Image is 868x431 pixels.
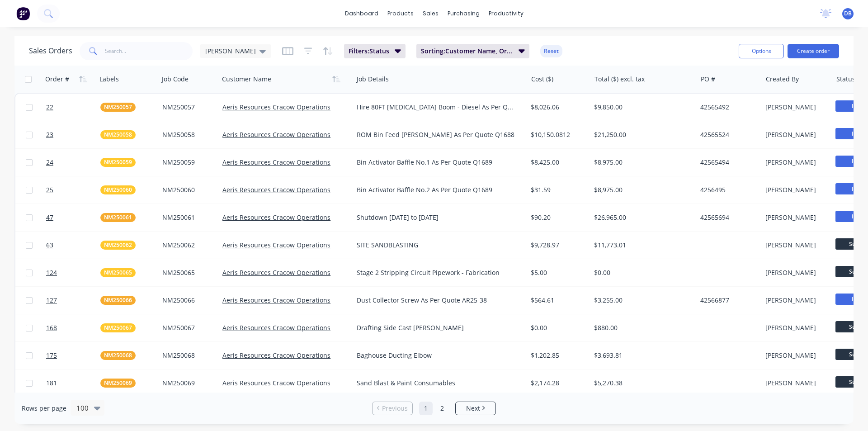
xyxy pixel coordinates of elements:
[222,241,330,249] a: Aeris Resources Cracow Operations
[357,75,389,84] div: Job Details
[205,46,256,56] span: [PERSON_NAME]
[357,185,515,194] div: Bin Activator Baffle No.2 As Per Quote Q1689
[418,7,443,20] div: sales
[531,185,584,194] div: $31.59
[594,351,688,360] div: $3,693.81
[46,149,100,176] a: 24
[531,213,584,222] div: $90.20
[46,379,57,388] span: 181
[100,296,136,305] button: NM250066
[357,241,515,250] div: SITE SANDBLASTING
[357,351,515,360] div: Baghouse Ducting Elbow
[844,9,852,18] span: DB
[100,130,136,139] button: NM250058
[100,268,136,277] button: NM250065
[594,185,688,194] div: $8,975.00
[162,351,212,360] div: NM250068
[46,369,100,397] a: 181
[46,323,57,332] span: 168
[29,47,72,55] h1: Sales Orders
[100,379,136,388] button: NM250069
[765,130,826,139] div: [PERSON_NAME]
[46,176,100,204] a: 25
[531,103,584,112] div: $8,026.06
[357,323,515,332] div: Drafting Side Cast [PERSON_NAME]
[382,404,408,413] span: Previous
[594,75,645,84] div: Total ($) excl. tax
[46,130,53,139] span: 23
[46,287,100,314] a: 127
[222,379,330,387] a: Aeris Resources Cracow Operations
[357,103,515,112] div: Hire 80FT [MEDICAL_DATA] Boom - Diesel As Per Quote AR25-35
[222,296,330,304] a: Aeris Resources Cracow Operations
[700,185,755,194] div: 4256495
[765,351,826,360] div: [PERSON_NAME]
[100,241,136,250] button: NM250062
[162,185,212,194] div: NM250060
[765,241,826,250] div: [PERSON_NAME]
[700,130,755,139] div: 42565524
[349,47,389,56] span: Filters: Status
[104,379,132,388] span: NM250069
[104,241,132,250] span: NM250062
[222,130,330,139] a: Aeris Resources Cracow Operations
[766,75,799,84] div: Created By
[105,42,193,60] input: Search...
[46,185,53,194] span: 25
[222,268,330,277] a: Aeris Resources Cracow Operations
[531,323,584,332] div: $0.00
[100,185,136,194] button: NM250060
[531,130,584,139] div: $10,150.0812
[531,351,584,360] div: $1,202.85
[46,351,57,360] span: 175
[104,158,132,167] span: NM250059
[104,351,132,360] span: NM250068
[373,404,412,413] a: Previous page
[46,158,53,167] span: 24
[594,158,688,167] div: $8,975.00
[836,75,855,84] div: Status
[104,213,132,222] span: NM250061
[357,213,515,222] div: Shutdown [DATE] to [DATE]
[222,213,330,222] a: Aeris Resources Cracow Operations
[368,402,500,415] ul: Pagination
[531,379,584,388] div: $2,174.28
[357,158,515,167] div: Bin Activator Baffle No.1 As Per Quote Q1689
[531,241,584,250] div: $9,728.97
[357,296,515,305] div: Dust Collector Screw As Per Quote AR25-38
[765,103,826,112] div: [PERSON_NAME]
[443,7,484,20] div: purchasing
[222,75,271,84] div: Customer Name
[594,379,688,388] div: $5,270.38
[739,44,784,58] button: Options
[435,402,449,415] a: Page 2
[383,7,418,20] div: products
[45,75,69,84] div: Order #
[700,213,755,222] div: 42565694
[700,103,755,112] div: 42565492
[162,241,212,250] div: NM250062
[531,296,584,305] div: $564.61
[594,130,688,139] div: $21,250.00
[222,103,330,111] a: Aeris Resources Cracow Operations
[421,47,513,56] span: Sorting: Customer Name, Order #
[162,379,212,388] div: NM250069
[765,379,826,388] div: [PERSON_NAME]
[162,268,212,277] div: NM250065
[594,268,688,277] div: $0.00
[46,94,100,121] a: 22
[765,296,826,305] div: [PERSON_NAME]
[700,158,755,167] div: 42565494
[419,402,433,415] a: Page 1 is your current page
[416,44,529,58] button: Sorting:Customer Name, Order #
[765,185,826,194] div: [PERSON_NAME]
[46,314,100,341] a: 168
[46,241,53,250] span: 63
[100,103,136,112] button: NM250057
[99,75,119,84] div: Labels
[162,130,212,139] div: NM250058
[104,130,132,139] span: NM250058
[100,158,136,167] button: NM250059
[765,213,826,222] div: [PERSON_NAME]
[765,268,826,277] div: [PERSON_NAME]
